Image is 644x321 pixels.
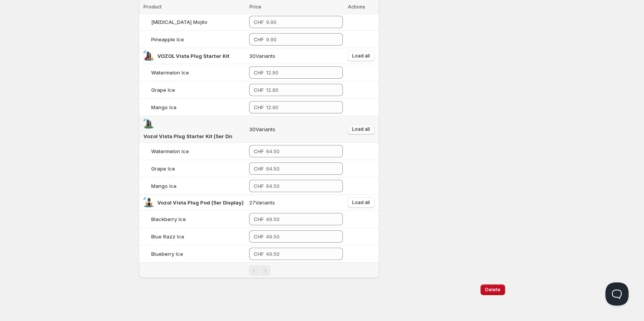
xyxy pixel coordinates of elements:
[151,103,177,111] div: Mango Ice
[151,148,189,154] span: Watermelon Ice
[266,248,331,260] input: 49.50
[151,147,189,155] div: Watermelon Ice
[266,33,331,46] input: 9.90
[143,4,162,10] span: Product
[266,84,331,96] input: 12.90
[266,16,331,28] input: 9.90
[151,216,186,222] span: Blackberry Ice
[254,87,264,93] span: CHF
[266,230,331,243] input: 49.50
[254,251,264,257] span: CHF
[266,145,331,157] input: 64.50
[254,104,264,110] span: CHF
[254,36,264,42] span: CHF
[143,133,246,139] span: Vozol Vista Plug Starter Kit (5er Display)
[480,284,505,295] button: Delete
[151,166,175,172] span: Grape Ice
[266,213,331,225] input: 49.50
[254,19,264,25] span: CHF
[139,262,379,278] nav: Pagination
[151,19,207,25] span: [MEDICAL_DATA] Mojito
[151,165,175,172] div: Grape Ice
[347,51,374,61] button: Load all
[151,233,184,240] span: Blue Razz Ice
[151,69,189,76] div: Watermelon Ice
[151,18,207,26] div: Menthol Mojito
[250,4,261,10] span: Price
[151,215,186,223] div: Blackberry Ice
[266,101,331,113] input: 12.90
[605,282,629,306] iframe: Help Scout Beacon - Open
[266,66,331,79] input: 12.90
[254,69,264,76] span: CHF
[266,162,331,175] input: 64.50
[254,166,264,172] span: CHF
[247,195,345,211] td: 27 Variants
[348,4,365,10] span: Actions
[347,197,374,208] button: Load all
[151,86,175,94] div: Grape Ice
[151,182,177,190] div: Mango Ice
[151,104,177,110] span: Mango Ice
[151,35,184,43] div: Pineapple Ice
[254,183,264,189] span: CHF
[485,287,501,293] span: Delete
[247,48,345,64] td: 30 Variants
[157,53,229,59] span: VOZOL Vista Plug Starter Kit
[254,216,264,222] span: CHF
[247,116,345,143] td: 30 Variants
[157,52,229,60] div: VOZOL Vista Plug Starter Kit
[157,199,244,206] div: Vozol Vista Plug Pod (5er Display)
[352,199,370,206] span: Load all
[254,233,264,240] span: CHF
[352,126,370,132] span: Load all
[151,250,183,258] div: Blueberry Ice
[151,251,183,257] span: Blueberry Ice
[352,53,370,59] span: Load all
[151,87,175,93] span: Grape Ice
[143,132,232,140] div: Vozol Vista Plug Starter Kit (5er Display)
[151,233,184,240] div: Blue Razz Ice
[347,124,374,135] button: Load all
[151,36,184,42] span: Pineapple Ice
[157,199,244,206] span: Vozol Vista Plug Pod (5er Display)
[266,180,331,192] input: 64.50
[151,69,189,76] span: Watermelon Ice
[151,183,177,189] span: Mango Ice
[254,148,264,154] span: CHF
